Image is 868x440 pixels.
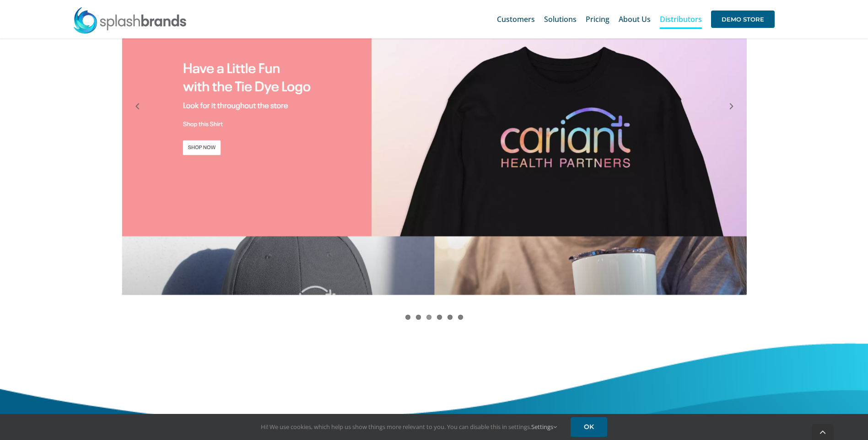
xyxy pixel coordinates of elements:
[437,315,442,320] a: 4
[426,315,431,320] a: 3
[711,11,775,28] span: DEMO STORE
[458,315,463,320] a: 6
[711,5,775,34] a: DEMO STORE
[447,315,453,320] a: 5
[73,6,187,34] img: SplashBrands.com Logo
[586,16,609,23] span: Pricing
[531,423,557,431] a: Settings
[660,5,702,34] a: Distributors
[619,16,651,23] span: About Us
[497,16,535,23] span: Customers
[416,315,421,320] a: 2
[586,5,609,34] a: Pricing
[660,16,702,23] span: Distributors
[544,16,577,23] span: Solutions
[497,5,775,34] nav: Main Menu Sticky
[405,315,410,320] a: 1
[261,423,557,431] span: Hi! We use cookies, which help us show things more relevant to you. You can disable this in setti...
[497,5,535,34] a: Customers
[122,287,747,297] a: screely-1684639515953
[571,417,607,437] a: OK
